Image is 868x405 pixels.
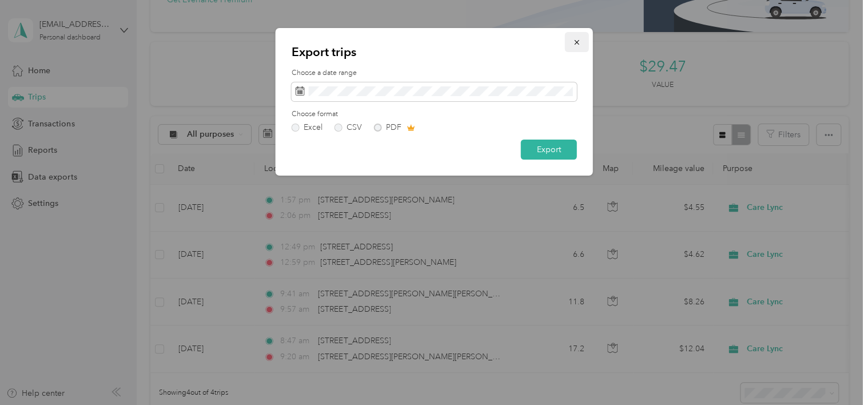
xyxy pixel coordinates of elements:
label: Choose a date range [292,68,577,78]
div: CSV [347,124,362,132]
label: Choose format [292,109,577,120]
div: Excel [304,124,322,132]
p: Export trips [292,44,577,60]
button: Export [521,140,577,160]
iframe: Everlance-gr Chat Button Frame [804,341,868,405]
